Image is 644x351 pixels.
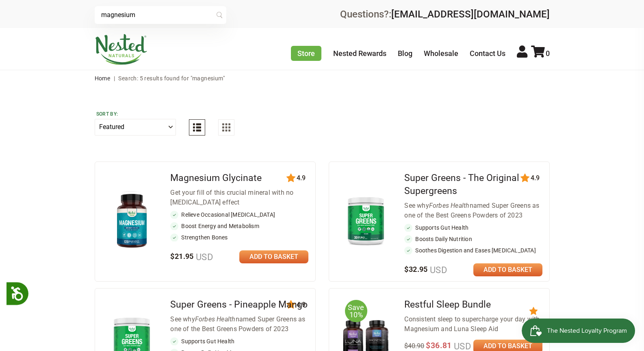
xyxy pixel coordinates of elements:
a: 0 [531,49,550,58]
a: Home [95,75,111,82]
span: $21.95 [170,252,213,261]
a: Restful Sleep Bundle [404,299,491,310]
a: Blog [398,49,412,58]
div: Consistent sleep to supercharge your day with Magnesium and Luna Sleep Aid [404,314,542,334]
li: Supports Gut Health [404,224,542,232]
img: Super Greens - The Original Supergreens [342,193,390,248]
li: Strengthen Bones [170,233,308,241]
li: Boosts Daily Nutrition [404,235,542,243]
span: USD [428,265,447,275]
img: Nested Naturals [95,34,147,65]
span: 0 [546,49,550,58]
div: See why named Super Greens as one of the Best Greens Powders of 2023 [170,314,308,334]
label: Sort by: [96,111,174,117]
nav: breadcrumbs [95,70,550,86]
span: $40.90 [404,342,424,350]
img: Magnesium Glycinate [108,190,156,252]
img: Grid [222,123,230,131]
a: Nested Rewards [333,49,386,58]
span: | [112,75,117,82]
img: List [193,123,201,131]
a: Magnesium Glycinate [170,172,262,183]
li: Boost Energy and Metabolism [170,222,308,230]
a: Wholesale [424,49,458,58]
a: Super Greens - The Original Supergreens [404,172,519,196]
div: See why named Super Greens as one of the Best Greens Powders of 2023 [404,201,542,220]
span: Save 10% [345,300,367,322]
iframe: Button to open loyalty program pop-up [522,319,636,343]
span: $32.95 [404,265,447,273]
em: Forbes Health [429,202,470,209]
a: Contact Us [470,49,505,58]
li: Soothes Digestion and Eases [MEDICAL_DATA] [404,246,542,254]
a: Super Greens - Pineapple Mango [170,299,308,310]
div: Questions?: [340,9,550,19]
em: Forbes Health [195,315,236,323]
input: Try "Sleeping" [95,6,226,24]
span: USD [194,252,213,262]
a: Store [291,46,321,61]
a: [EMAIL_ADDRESS][DOMAIN_NAME] [391,9,550,20]
span: $36.81 [426,341,471,350]
div: Get your fill of this crucial mineral with no [MEDICAL_DATA] effect [170,188,308,207]
li: Supports Gut Health [170,337,308,345]
span: Search: 5 results found for "magnesium" [118,75,225,82]
li: Relieve Occasional [MEDICAL_DATA] [170,211,308,219]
